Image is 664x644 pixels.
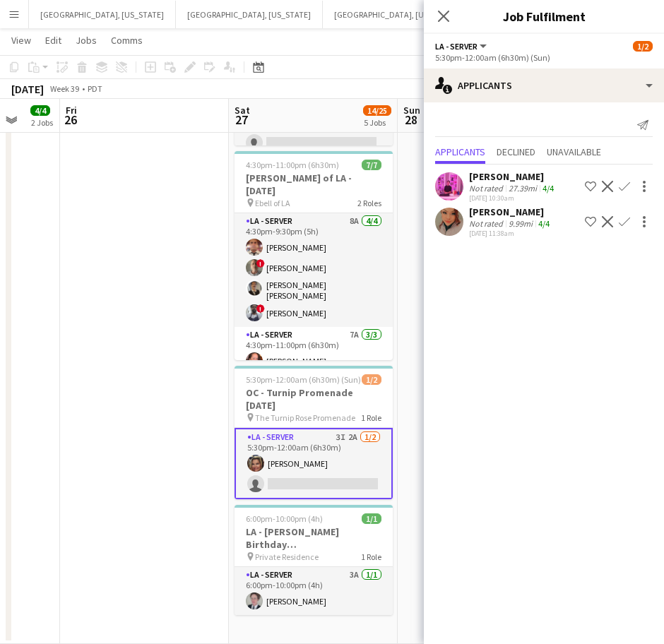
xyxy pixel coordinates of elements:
span: Declined [497,147,535,157]
div: 5:30pm-12:00am (6h30m) (Sun) [435,52,653,63]
div: Not rated [469,183,506,193]
app-job-card: 5:30pm-12:00am (6h30m) (Sun)1/2OC - Turnip Promenade [DATE] The Turnip Rose Promenade1 RoleLA - S... [235,366,393,499]
span: 1/2 [362,374,381,385]
app-card-role: LA - Server7A3/34:30pm-11:00pm (6h30m)[PERSON_NAME] [235,327,393,416]
span: 28 [401,112,420,128]
div: Applicants [424,68,664,102]
div: [DATE] 10:30am [469,193,557,203]
app-skills-label: 4/4 [538,218,550,229]
app-card-role: LA - Server8A4/44:30pm-9:30pm (5h)[PERSON_NAME]![PERSON_NAME][PERSON_NAME] [PERSON_NAME]![PERSON_... [235,213,393,327]
span: 4/4 [30,105,50,116]
span: 1/1 [362,513,381,524]
span: 1 Role [361,551,381,562]
span: Applicants [435,147,485,157]
span: Sun [403,104,420,117]
h3: LA - [PERSON_NAME] Birthday [DEMOGRAPHIC_DATA] [235,525,393,551]
app-card-role: LA - Server3A1/16:00pm-10:00pm (4h)[PERSON_NAME] [235,567,393,615]
button: LA - Server [435,41,489,52]
span: Ebell of LA [255,198,290,208]
span: 14/25 [363,105,391,116]
button: [GEOGRAPHIC_DATA], [US_STATE] [176,1,323,28]
button: [GEOGRAPHIC_DATA], [US_STATE] [323,1,470,28]
span: Sat [235,104,250,117]
div: [PERSON_NAME] [469,205,552,218]
div: PDT [88,83,102,94]
span: 6:00pm-10:00pm (4h) [246,513,323,524]
a: Comms [105,31,148,49]
span: Unavailable [547,147,601,157]
span: 27 [232,112,250,128]
span: Fri [66,104,77,117]
span: ! [256,304,265,313]
h3: Job Fulfilment [424,7,664,25]
div: 2 Jobs [31,117,53,128]
span: 26 [64,112,77,128]
span: Comms [111,34,143,47]
span: Edit [45,34,61,47]
div: 5 Jobs [364,117,391,128]
app-job-card: 4:30pm-11:00pm (6h30m)7/7[PERSON_NAME] of LA - [DATE] Ebell of LA2 RolesLA - Server8A4/44:30pm-9:... [235,151,393,360]
app-skills-label: 4/4 [543,183,554,193]
a: Jobs [70,31,102,49]
div: [DATE] [11,82,44,96]
div: 27.39mi [506,183,540,193]
span: Jobs [76,34,97,47]
a: Edit [40,31,67,49]
span: Private Residence [255,551,319,562]
h3: [PERSON_NAME] of LA - [DATE] [235,172,393,197]
app-card-role: LA - Server3I2A1/25:30pm-12:00am (6h30m)[PERSON_NAME] [235,428,393,499]
span: 1 Role [361,412,381,423]
span: View [11,34,31,47]
span: 5:30pm-12:00am (6h30m) (Sun) [246,374,361,385]
a: View [6,31,37,49]
span: The Turnip Rose Promenade [255,412,355,423]
div: [DATE] 11:38am [469,229,552,238]
button: [GEOGRAPHIC_DATA], [US_STATE] [29,1,176,28]
span: Week 39 [47,83,82,94]
app-job-card: 6:00pm-10:00pm (4h)1/1LA - [PERSON_NAME] Birthday [DEMOGRAPHIC_DATA] Private Residence1 RoleLA - ... [235,505,393,615]
div: [PERSON_NAME] [469,170,557,183]
div: Not rated [469,218,506,229]
span: 7/7 [362,160,381,170]
span: LA - Server [435,41,478,52]
span: 4:30pm-11:00pm (6h30m) [246,160,339,170]
span: ! [256,259,265,268]
span: 1/2 [633,41,653,52]
div: 9.99mi [506,218,535,229]
h3: OC - Turnip Promenade [DATE] [235,386,393,412]
span: 2 Roles [357,198,381,208]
